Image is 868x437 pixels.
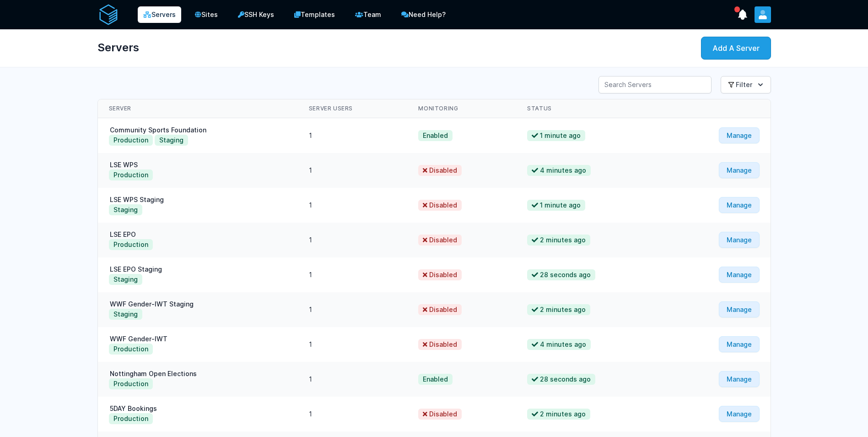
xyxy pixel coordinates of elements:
a: Manage [719,232,760,248]
td: 1 [298,153,408,188]
button: Production [109,135,153,146]
button: Production [109,378,153,389]
a: Templates [288,5,341,24]
a: Community Sports Foundation [109,126,207,134]
button: Production [109,344,153,355]
a: Servers [138,6,181,23]
a: LSE WPS [109,161,139,169]
a: WWF Gender-IWT [109,335,168,343]
a: 5DAY Bookings [109,404,158,412]
a: Manage [719,406,760,422]
span: 2 minutes ago [527,235,590,246]
th: Monitoring [407,99,516,118]
button: Staging [109,204,142,215]
a: Need Help? [395,5,452,24]
span: 4 minutes ago [527,339,591,350]
th: Server Users [298,99,408,118]
a: LSE EPO Staging [109,265,163,273]
button: Filter [721,76,771,93]
a: LSE WPS Staging [109,196,165,203]
a: Manage [719,267,760,283]
a: Team [349,5,388,24]
span: 1 minute ago [527,130,585,141]
a: Manage [719,162,760,178]
a: Manage [719,336,760,352]
td: 1 [298,327,408,362]
span: Disabled [418,165,462,176]
td: 1 [298,362,408,397]
a: Manage [719,301,760,317]
span: Disabled [418,269,462,280]
button: User menu [755,6,771,23]
span: Disabled [418,304,462,315]
button: Staging [109,309,142,320]
a: Manage [719,127,760,143]
td: 1 [298,188,408,223]
td: 1 [298,118,408,153]
span: 4 minutes ago [527,165,591,176]
span: Enabled [418,130,453,141]
td: 1 [298,397,408,432]
span: Disabled [418,200,462,211]
span: has unread notifications [734,6,740,12]
a: Nottingham Open Elections [109,370,198,377]
span: Disabled [418,409,462,420]
span: 2 minutes ago [527,304,590,315]
span: 28 seconds ago [527,269,595,280]
th: Server [98,99,298,118]
input: Search Servers [598,76,712,93]
a: Manage [719,197,760,213]
button: Production [109,239,153,250]
a: Manage [719,371,760,387]
td: 1 [298,257,408,292]
button: show notifications [734,6,751,23]
a: WWF Gender-IWT Staging [109,300,194,308]
button: Production [109,169,153,180]
td: 1 [298,223,408,257]
button: Staging [109,274,142,285]
span: Disabled [418,339,462,350]
span: 2 minutes ago [527,409,590,420]
td: 1 [298,292,408,327]
span: Disabled [418,235,462,246]
button: Production [109,413,153,424]
img: serverAuth logo [97,4,119,26]
span: Enabled [418,374,453,385]
button: Staging [155,135,188,146]
a: LSE EPO [109,230,137,238]
span: 28 seconds ago [527,374,595,385]
a: Add A Server [701,37,771,60]
a: SSH Keys [232,5,280,24]
span: 1 minute ago [527,200,585,211]
th: Status [516,99,666,118]
a: Sites [189,5,224,24]
h1: Servers [97,37,139,59]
